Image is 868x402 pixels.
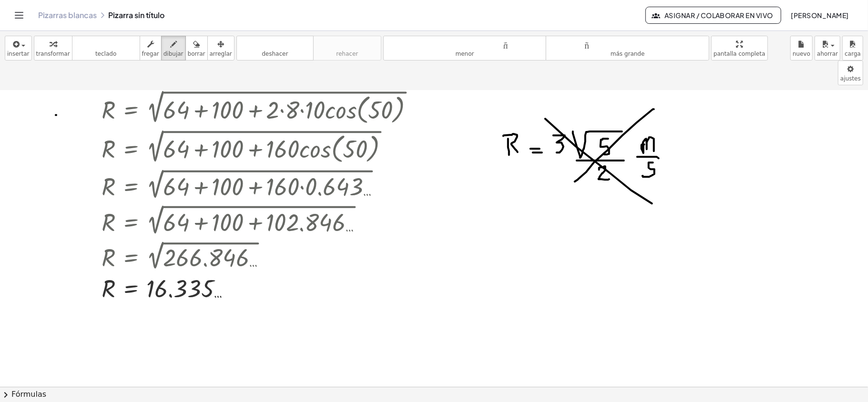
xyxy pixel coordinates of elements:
button: insertar [5,36,32,60]
button: Cambiar navegación [11,8,27,23]
font: rehacer [336,50,358,57]
font: insertar [7,50,30,57]
font: ajustes [840,75,861,82]
font: ahorrar [817,50,838,57]
font: arreglar [210,50,232,57]
font: pantalla completa [714,50,766,57]
button: arreglar [207,36,235,60]
button: transformar [34,36,72,60]
button: deshacerdeshacer [236,36,314,60]
font: tamaño_del_formato [548,40,707,49]
button: tamaño_del_formatomenor [383,36,547,60]
a: Pizarras blancas [38,10,97,20]
font: Fórmulas [11,390,46,399]
button: ahorrar [815,36,840,60]
font: borrar [188,50,205,57]
font: tamaño_del_formato [386,40,544,49]
button: fregar [140,36,162,60]
font: Pizarras blancas [38,10,97,20]
font: [PERSON_NAME] [791,11,849,20]
font: más grande [611,50,645,57]
font: transformar [36,50,70,57]
button: tecladoteclado [72,36,140,60]
button: ajustes [838,60,863,85]
font: fregar [142,50,159,57]
font: menor [456,50,474,57]
button: dibujar [161,36,186,60]
font: dibujar [163,50,184,57]
font: Asignar / Colaborar en vivo [664,11,773,20]
button: rehacerrehacer [313,36,381,60]
button: Asignar / Colaborar en vivo [645,7,781,24]
font: teclado [95,50,116,57]
font: deshacer [262,50,288,57]
font: nuevo [793,50,810,57]
button: pantalla completa [711,36,768,60]
font: carga [845,50,861,57]
button: nuevo [790,36,813,60]
button: carga [842,36,863,60]
button: [PERSON_NAME] [783,7,857,24]
button: tamaño_del_formatomás grande [546,36,709,60]
font: teclado [74,40,138,49]
button: borrar [185,36,208,60]
font: rehacer [316,40,379,49]
font: deshacer [239,40,311,49]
